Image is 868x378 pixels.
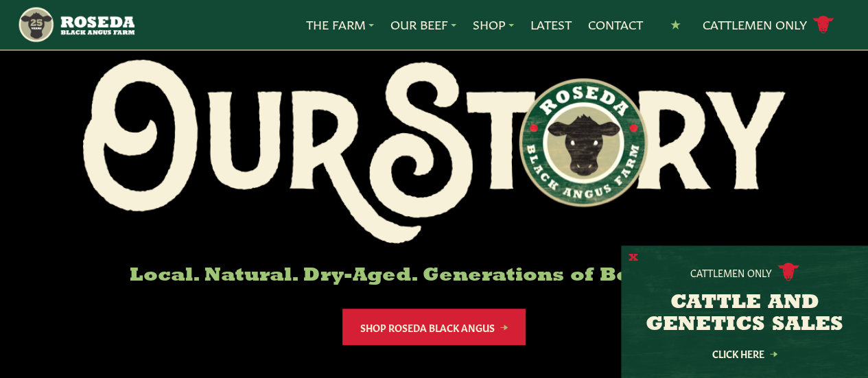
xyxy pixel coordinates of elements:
a: Cattlemen Only [703,13,834,37]
a: Shop Roseda Black Angus [342,309,526,345]
p: Cattlemen Only [690,265,772,279]
img: Roseda Black Aangus Farm [83,60,786,244]
a: Latest [530,16,572,34]
a: The Farm [306,16,374,34]
img: https://roseda.com/wp-content/uploads/2021/05/roseda-25-header.png [17,5,134,44]
img: cattle-icon.svg [777,263,799,281]
a: Contact [588,16,643,34]
h3: CATTLE AND GENETICS SALES [638,292,851,336]
a: Click Here [683,349,806,358]
button: X [629,251,638,265]
h6: Local. Natural. Dry-Aged. Generations of Better Beef. [83,265,786,287]
a: Our Beef [390,16,456,34]
a: Shop [473,16,514,34]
